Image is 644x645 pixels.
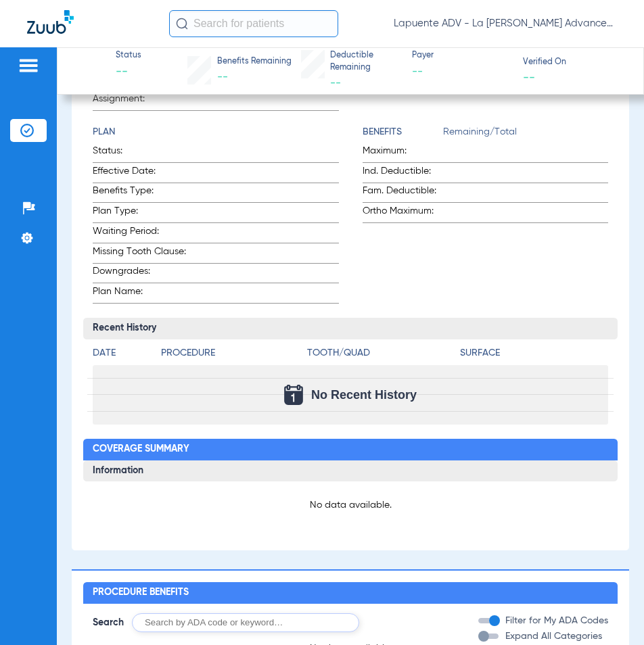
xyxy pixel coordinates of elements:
span: Lapuente ADV - La [PERSON_NAME] Advanced Dentistry [394,17,617,30]
span: Search [93,616,124,629]
span: Deductible Remaining [330,50,400,74]
h2: Coverage Summary [83,439,618,460]
span: Missing Tooth Clause: [93,245,192,263]
span: Fam. Deductible: [363,184,443,202]
app-breakdown-title: Benefits [363,125,443,144]
span: Remaining/Total [443,125,608,144]
span: Assignment: [93,92,159,110]
span: Plan Type: [93,204,192,222]
h2: Procedure Benefits [83,582,618,604]
span: Verified On [523,57,622,69]
span: -- [217,72,228,82]
p: No data available. [93,498,608,512]
h4: Surface [460,346,608,360]
span: Expand All Categories [505,631,602,641]
input: Search for patients [169,10,338,37]
h4: Date [93,346,149,360]
span: Payer [412,50,511,62]
span: -- [116,64,141,80]
span: Ortho Maximum: [363,204,443,222]
app-breakdown-title: Tooth/Quad [307,346,455,365]
span: Status: [93,144,192,162]
span: No Recent History [311,388,417,402]
span: Benefits Remaining [217,56,292,68]
app-breakdown-title: Procedure [161,346,302,365]
span: Ind. Deductible: [363,164,443,183]
span: Waiting Period: [93,224,192,243]
span: Downgrades: [93,264,192,283]
iframe: Chat Widget [576,580,644,645]
img: Zuub Logo [27,10,74,34]
app-breakdown-title: Surface [460,346,608,365]
span: Maximum: [363,144,443,162]
h4: Plan [93,125,338,139]
span: Effective Date: [93,164,192,183]
input: Search by ADA code or keyword… [132,613,359,632]
span: Plan Name: [93,285,192,303]
app-breakdown-title: Date [93,346,149,365]
h4: Benefits [363,125,443,139]
h3: Information [83,460,618,482]
h4: Procedure [161,346,302,360]
span: -- [412,64,511,80]
span: -- [330,78,341,89]
h3: Recent History [83,318,618,339]
span: Status [116,50,141,62]
label: Filter for My ADA Codes [503,614,608,628]
img: Calendar [284,385,303,405]
img: hamburger-icon [18,57,39,74]
img: Search Icon [176,18,188,30]
span: Benefits Type: [93,184,192,202]
h4: Tooth/Quad [307,346,455,360]
span: -- [523,70,535,84]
